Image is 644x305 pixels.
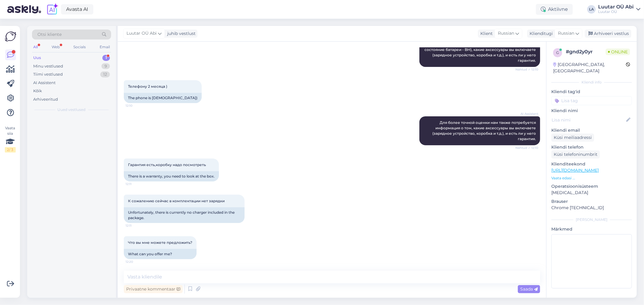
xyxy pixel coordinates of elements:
span: Saada [520,286,538,292]
p: Klienditeekond [551,161,632,167]
span: Russian [558,30,574,37]
span: Otsi kliente [37,31,62,38]
span: Что вы мне можете предложить? [128,240,192,245]
div: Unfortunately, there is currently no charger included in the package. [124,207,245,223]
p: [MEDICAL_DATA] [551,190,632,196]
div: Uus [33,55,41,61]
span: Nähtud ✓ 12:10 [515,146,538,150]
span: Luutar OÜ Abi [127,30,157,37]
span: К сожалению сейчас в комплектации нет зарядки [128,199,225,203]
input: Lisa tag [551,96,632,105]
div: Kõik [33,88,42,94]
div: What can you offer me? [124,249,197,259]
img: Askly Logo [5,31,16,42]
div: The phone is [DEMOGRAPHIC_DATA]) [124,93,202,103]
div: Socials [72,43,87,51]
img: explore-ai [46,3,59,16]
p: Kliendi tag'id [551,89,632,95]
div: Küsi telefoninumbrit [551,150,600,159]
div: juhib vestlust [165,30,196,37]
p: Operatsioonisüsteem [551,183,632,190]
span: 12:11 [126,223,148,228]
div: Arhiveeritud [33,96,58,102]
div: Email [98,43,111,51]
div: 12 [100,71,110,77]
div: [GEOGRAPHIC_DATA], [GEOGRAPHIC_DATA] [553,61,626,74]
span: Uued vestlused [58,107,86,112]
div: Arhiveeri vestlus [585,30,631,38]
span: Телефону 2 месяца ) [128,84,167,89]
p: Kliendi telefon [551,144,632,150]
div: 9 [101,63,110,69]
div: Klient [478,30,493,37]
p: Kliendi nimi [551,108,632,114]
span: Online [606,49,630,55]
div: 1 [102,55,110,61]
div: AI Assistent [33,80,56,86]
div: Luutar OÜ Abi [598,5,634,9]
p: Märkmed [551,226,632,232]
span: 12:10 [126,103,148,108]
div: Web [50,43,61,51]
div: There is a warranty, you need to look at the box. [124,171,219,181]
span: Гарантия есть,коробку надо посмотреть [128,162,206,167]
span: 12:11 [126,182,148,186]
span: g [556,50,559,55]
div: Kliendi info [551,80,632,85]
span: Для более точной оценки нам также потребуется информация о том, какие аксессуары вы включаете (за... [432,120,537,141]
p: Kliendi email [551,127,632,134]
div: [PERSON_NAME] [551,217,632,222]
div: Luutar OÜ [598,9,634,14]
div: Tiimi vestlused [33,71,63,77]
span: AI Assistent [516,112,538,116]
div: Küsi meiliaadressi [551,134,594,142]
div: Vaata siia [5,125,16,152]
div: Aktiivne [536,4,573,15]
div: All [32,43,39,51]
span: Nähtud ✓ 12:10 [515,67,538,72]
span: Russian [498,30,514,37]
a: Luutar OÜ AbiLuutar OÜ [598,5,640,14]
div: Klienditugi [527,30,553,37]
div: Privaatne kommentaar [124,285,183,293]
p: Brauser [551,198,632,205]
input: Lisa nimi [552,117,625,123]
span: 12:20 [126,259,148,264]
p: Chrome [TECHNICAL_ID] [551,205,632,211]
div: 2 / 3 [5,147,16,152]
div: LA [587,5,596,14]
a: Avasta AI [61,4,93,14]
div: Minu vestlused [33,63,63,69]
div: # gnd2y0yr [566,48,606,55]
a: [URL][DOMAIN_NAME] [551,168,599,173]
p: Vaata edasi ... [551,175,632,181]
